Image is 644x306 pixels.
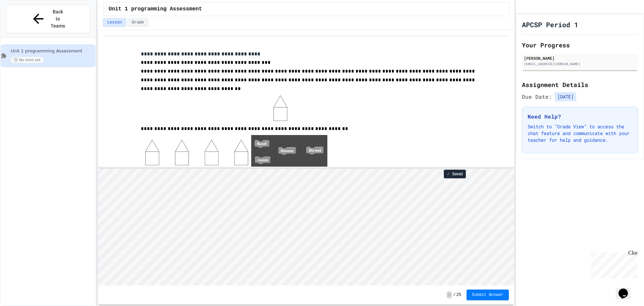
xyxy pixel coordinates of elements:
button: Lesson [103,18,126,27]
iframe: To enrich screen reader interactions, please activate Accessibility in Grammarly extension settings [98,169,514,286]
span: - [447,292,452,298]
h3: Need Help? [528,113,632,121]
button: Back to Teams [6,5,90,33]
h2: Your Progress [522,40,638,50]
div: [EMAIL_ADDRESS][DOMAIN_NAME] [524,61,636,67]
iframe: chat widget [588,250,637,278]
span: Due Date: [522,93,552,101]
h1: APCSP Period 1 [522,20,578,29]
h2: Assignment Details [522,80,638,89]
p: Switch to "Grade View" to access the chat feature and communicate with your teacher for help and ... [528,123,632,143]
iframe: chat widget [616,279,637,299]
span: Unit 1 programming Assessment [11,48,94,54]
div: Chat with us now!Close [3,3,46,43]
span: Unit 1 programming Assessment [109,5,202,13]
span: Submit Answer [472,292,503,298]
span: [DATE] [555,92,576,101]
span: Back to Teams [50,8,66,30]
span: ✓ [447,171,450,177]
span: 25 [457,292,461,298]
div: [PERSON_NAME] [524,55,636,61]
span: No time set [11,57,44,63]
span: Saved [452,171,463,177]
button: Grade [127,18,148,27]
button: Submit Answer [467,290,509,300]
span: / [453,292,455,298]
